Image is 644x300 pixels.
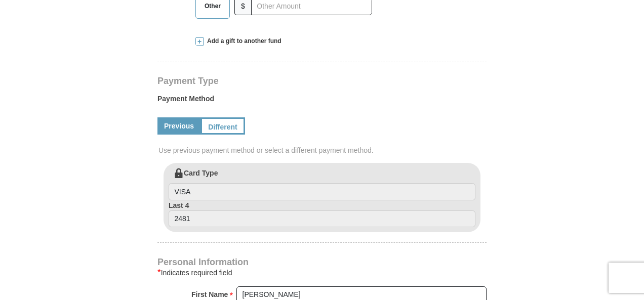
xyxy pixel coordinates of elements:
[204,37,281,46] span: Add a gift to another fund
[169,210,475,228] input: Last 4
[169,200,475,228] label: Last 4
[157,117,200,135] a: Previous
[157,258,487,266] h4: Personal Information
[157,77,487,85] h4: Payment Type
[157,94,487,109] label: Payment Method
[169,168,475,200] label: Card Type
[200,117,245,135] a: Different
[169,183,475,200] input: Card Type
[158,145,488,155] span: Use previous payment method or select a different payment method.
[157,267,487,279] div: Indicates required field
